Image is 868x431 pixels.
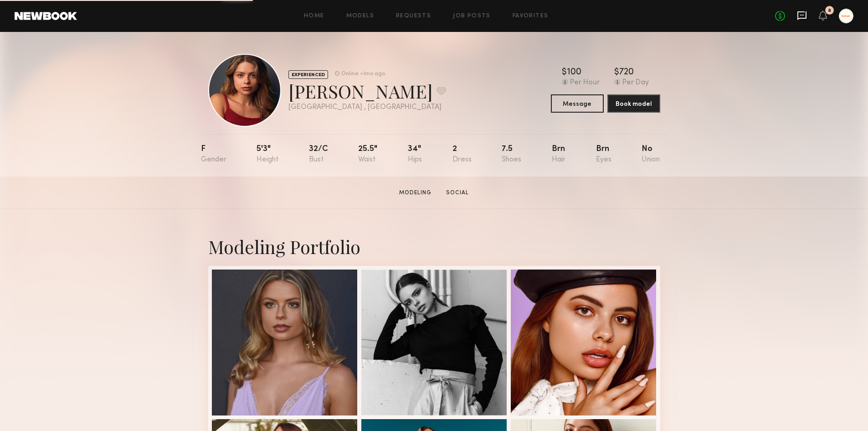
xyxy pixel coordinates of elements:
div: 7.5 [502,145,521,164]
div: [GEOGRAPHIC_DATA] , [GEOGRAPHIC_DATA] [288,104,446,111]
a: Requests [396,13,431,19]
div: No [642,145,660,164]
div: 5'3" [257,145,278,164]
div: $ [614,68,619,77]
div: 100 [567,68,581,77]
a: Favorites [513,13,549,19]
div: Online +1mo ago [341,71,385,77]
div: Brn [552,145,565,164]
div: 2 [452,145,472,164]
div: Modeling Portfolio [208,234,660,259]
button: Book model [607,94,660,113]
div: $ [562,68,567,77]
div: 32/c [309,145,328,164]
div: F [201,145,226,164]
a: Social [442,189,473,197]
a: Job Posts [453,13,491,19]
div: EXPERIENCED [288,70,328,79]
div: Brn [596,145,611,164]
div: Per Hour [570,79,600,87]
div: 8 [828,8,831,13]
div: [PERSON_NAME] [288,79,446,103]
div: 25.5" [358,145,377,164]
button: Message [551,94,604,113]
a: Models [346,13,374,19]
div: 34" [408,145,422,164]
div: Per Day [622,79,649,87]
a: Home [304,13,324,19]
div: 720 [619,68,634,77]
a: Modeling [395,189,435,197]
